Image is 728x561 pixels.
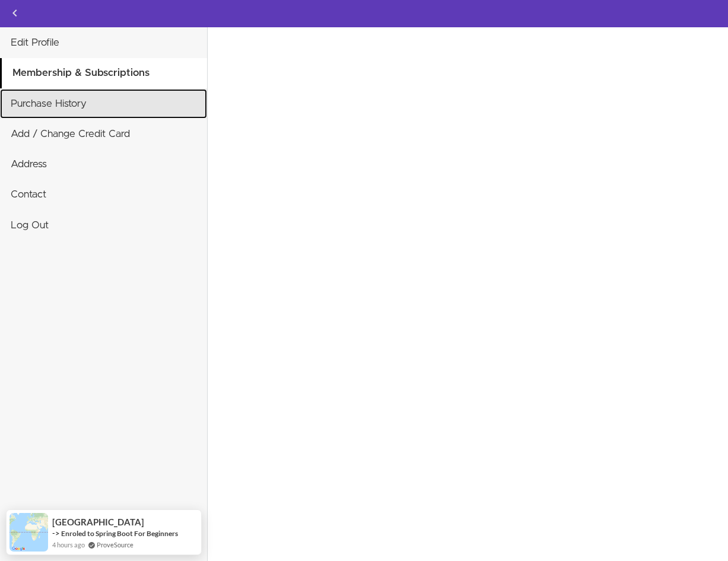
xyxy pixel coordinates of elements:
a: ProveSource [97,540,133,550]
a: Membership & Subscriptions [2,58,207,88]
svg: Back to courses [8,6,22,20]
span: 4 hours ago [52,540,85,550]
a: Enroled to Spring Boot For Beginners [61,529,178,538]
span: [GEOGRAPHIC_DATA] [52,517,144,527]
img: provesource social proof notification image [9,513,48,552]
span: -> [52,528,60,538]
